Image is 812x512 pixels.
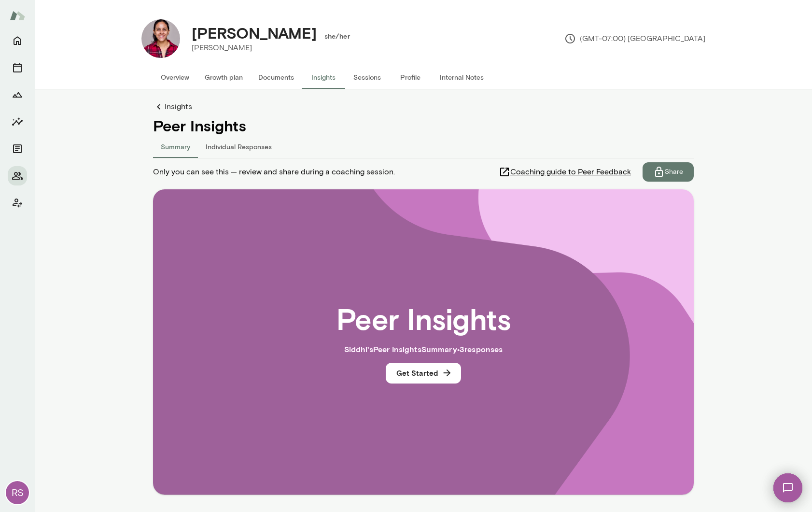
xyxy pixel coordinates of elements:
button: Profile [389,66,432,89]
h4: [PERSON_NAME] [192,24,317,42]
button: Share [643,162,694,182]
button: Individual Responses [198,135,280,158]
button: Sessions [345,66,389,89]
p: Share [665,167,683,177]
button: Overview [153,66,197,89]
a: Insights [153,101,694,113]
span: Siddhi 's Peer Insights Summary [344,344,457,354]
a: Coaching guide to Peer Feedback [499,162,643,182]
img: Siddhi Sundar [141,19,180,58]
button: Insights [302,66,345,89]
span: • 3 response s [457,344,503,354]
button: Documents [8,139,27,158]
div: RS [6,481,29,504]
h2: Peer Insights [336,301,511,336]
p: (GMT-07:00) [GEOGRAPHIC_DATA] [564,33,705,44]
button: Client app [8,193,27,213]
div: responses-tab [153,135,694,158]
h6: she/her [324,31,350,41]
button: Growth Plan [8,85,27,104]
button: Internal Notes [432,66,491,89]
button: Growth plan [197,66,251,89]
h4: Peer Insights [153,116,694,135]
p: [PERSON_NAME] [192,42,342,54]
button: Home [8,31,27,50]
button: Insights [8,112,27,131]
button: Sessions [8,58,27,77]
button: Get Started [386,363,461,383]
button: Summary [153,135,198,158]
button: Documents [251,66,302,89]
button: Members [8,166,27,185]
img: Mento [10,6,25,25]
span: Only you can see this — review and share during a coaching session. [153,166,395,178]
span: Coaching guide to Peer Feedback [510,166,631,178]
